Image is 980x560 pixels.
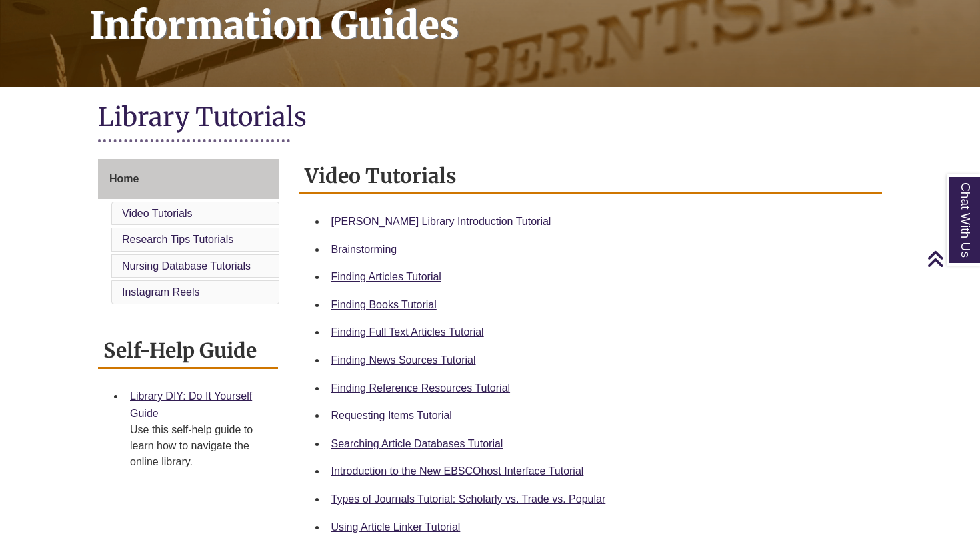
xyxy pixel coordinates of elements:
a: Instagram Reels [122,286,200,298]
h2: Self-Help Guide [98,334,278,369]
a: Types of Journals Tutorial: Scholarly vs. Trade vs. Popular [331,493,606,505]
a: Library DIY: Do It Yourself Guide [130,390,252,419]
div: Guide Page Menu [98,159,279,307]
a: Research Tips Tutorials [122,234,233,245]
a: Home [98,159,279,199]
a: Finding Articles Tutorial [331,271,441,282]
a: Nursing Database Tutorials [122,260,251,272]
a: Finding Reference Resources Tutorial [331,382,511,394]
div: Use this self-help guide to learn how to navigate the online library. [130,422,267,470]
a: Finding Full Text Articles Tutorial [331,326,484,338]
h1: Library Tutorials [98,101,882,136]
a: Using Article Linker Tutorial [331,521,461,533]
a: Finding Books Tutorial [331,299,437,310]
a: Back to Top [927,250,977,268]
span: Home [109,173,139,184]
a: Brainstorming [331,244,397,255]
a: Video Tutorials [122,208,193,219]
a: Searching Article Databases Tutorial [331,438,503,449]
a: Finding News Sources Tutorial [331,354,476,366]
a: [PERSON_NAME] Library Introduction Tutorial [331,216,551,227]
h2: Video Tutorials [299,159,883,194]
a: Requesting Items Tutorial [331,410,452,421]
a: Introduction to the New EBSCOhost Interface Tutorial [331,465,584,477]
